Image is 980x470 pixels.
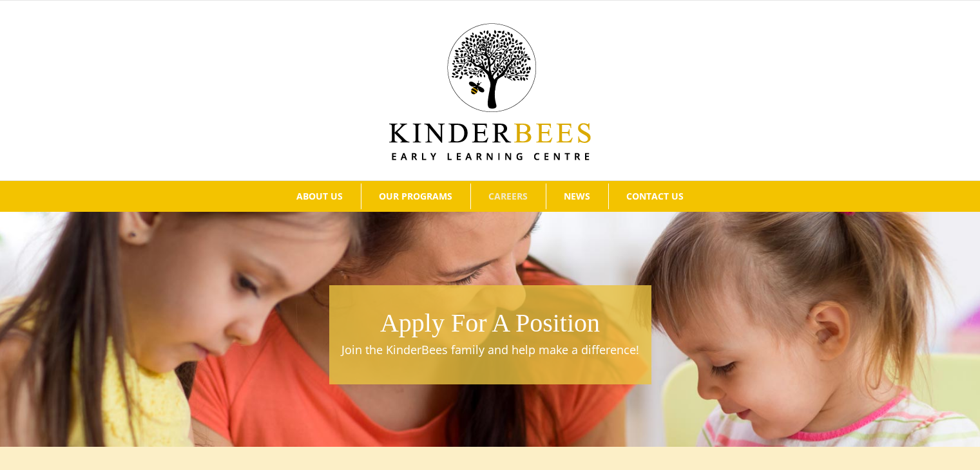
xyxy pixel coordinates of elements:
[379,192,452,201] span: OUR PROGRAMS
[361,183,470,209] a: OUR PROGRAMS
[336,305,645,341] h1: Apply For A Position
[471,183,546,209] a: CAREERS
[626,192,684,201] span: CONTACT US
[564,192,590,201] span: NEWS
[19,181,961,212] nav: Main Menu
[389,23,591,160] img: Kinder Bees Logo
[336,341,645,359] p: Join the KinderBees family and help make a difference!
[279,183,361,209] a: ABOUT US
[609,183,702,209] a: CONTACT US
[546,183,608,209] a: NEWS
[488,192,528,201] span: CAREERS
[296,192,343,201] span: ABOUT US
